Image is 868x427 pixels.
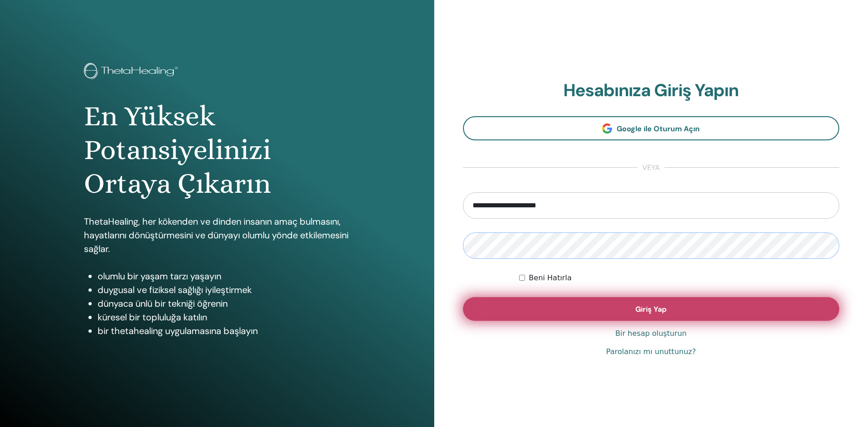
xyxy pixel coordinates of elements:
a: Google ile Oturum Açın [463,116,840,140]
font: duygusal ve fiziksel sağlığı iyileştirmek [98,284,252,296]
font: dünyaca ünlü bir tekniği öğrenin [98,298,228,309]
button: Giriş Yap [463,297,840,321]
a: Parolanızı mı unuttunuz? [606,346,696,357]
a: Bir hesap oluşturun [615,328,686,339]
font: Giriş Yap [635,304,666,314]
font: Parolanızı mı unuttunuz? [606,347,696,356]
font: En Yüksek Potansiyelinizi Ortaya Çıkarın [84,100,271,200]
font: olumlu bir yaşam tarzı yaşayın [98,270,221,282]
font: Google ile Oturum Açın [617,124,700,134]
font: ThetaHealing, her kökenden ve dinden insanın amaç bulmasını, hayatlarını dönüştürmesini ve dünyay... [84,216,348,255]
font: Bir hesap oluşturun [615,329,686,338]
font: Hesabınıza Giriş Yapın [563,79,738,102]
font: Beni Hatırla [529,273,572,282]
font: küresel bir topluluğa katılın [98,311,207,323]
font: veya [642,163,660,172]
font: bir thetahealing uygulamasına başlayın [98,325,258,337]
div: Beni süresiz olarak veya manuel olarak çıkış yapana kadar kimlik doğrulamalı tut [519,273,839,283]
